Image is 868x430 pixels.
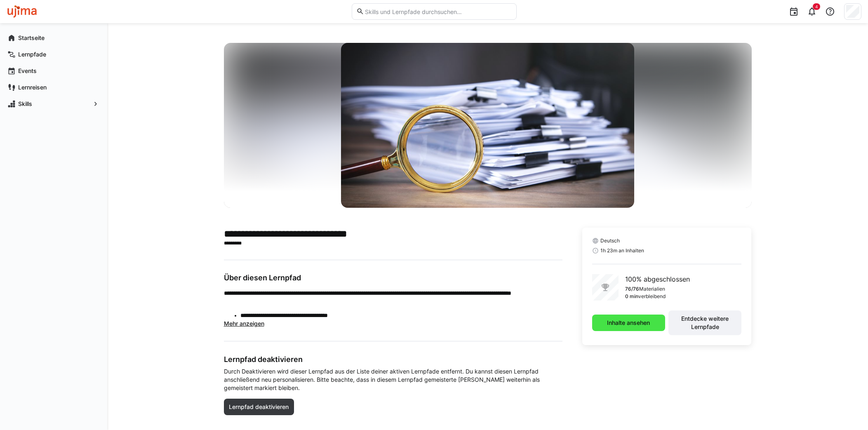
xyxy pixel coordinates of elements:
[592,315,665,331] button: Inhalte ansehen
[600,247,644,254] span: 1h 23m an Inhalten
[228,403,290,411] span: Lernpfad deaktivieren
[625,286,639,292] p: 76/76
[815,4,818,9] span: 4
[638,293,666,300] p: verbleibend
[224,320,264,327] span: Mehr anzeigen
[224,399,294,415] button: Lernpfad deaktivieren
[625,293,638,300] p: 0 min
[673,315,737,331] span: Entdecke weitere Lernpfade
[668,310,741,335] button: Entdecke weitere Lernpfade
[364,8,512,15] input: Skills und Lernpfade durchsuchen…
[606,319,651,327] span: Inhalte ansehen
[600,237,620,244] span: Deutsch
[639,286,665,292] p: Materialien
[224,355,562,364] h3: Lernpfad deaktivieren
[224,367,562,392] span: Durch Deaktivieren wird dieser Lernpfad aus der Liste deiner aktiven Lernpfade entfernt. Du kanns...
[625,274,690,284] p: 100% abgeschlossen
[224,273,562,282] h3: Über diesen Lernpfad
